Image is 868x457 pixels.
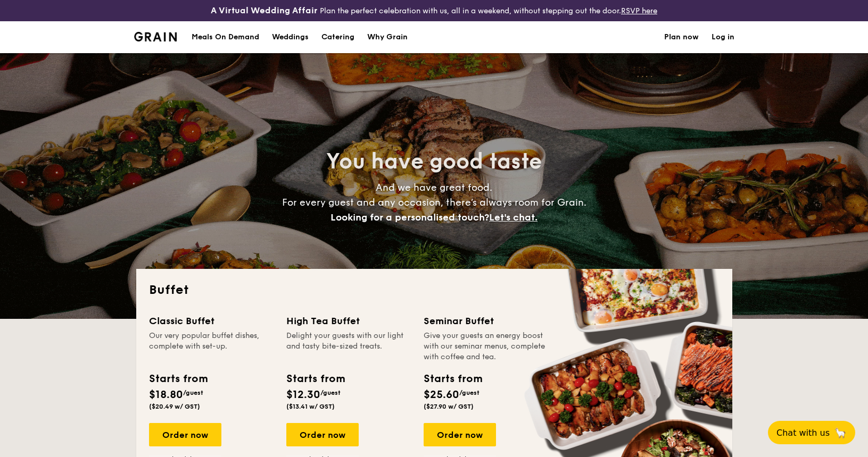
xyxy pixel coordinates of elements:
[321,21,354,53] h1: Catering
[424,371,482,387] div: Starts from
[424,388,459,401] span: $25.60
[149,388,183,401] span: $18.80
[183,389,203,396] span: /guest
[192,21,259,53] div: Meals On Demand
[286,331,411,362] div: Delight your guests with our light and tasty bite-sized treats.
[286,423,359,446] div: Order now
[330,211,489,223] span: Looking for a personalised touch?
[149,403,200,410] span: ($20.49 w/ GST)
[315,21,361,53] a: Catering
[149,423,221,446] div: Order now
[361,21,414,53] a: Why Grain
[286,388,320,401] span: $12.30
[768,421,855,444] button: Chat with us🦙
[424,403,474,410] span: ($27.90 w/ GST)
[286,371,344,387] div: Starts from
[149,282,720,299] h2: Buffet
[185,21,266,53] a: Meals On Demand
[149,371,207,387] div: Starts from
[134,32,177,41] a: Logotype
[834,427,847,439] span: 🦙
[459,389,480,396] span: /guest
[424,423,496,446] div: Order now
[286,403,335,410] span: ($13.41 w/ GST)
[320,389,341,396] span: /guest
[286,314,411,328] div: High Tea Buffet
[326,149,542,174] span: You have good taste
[621,6,657,15] a: RSVP here
[134,32,177,41] img: Grain
[424,331,548,362] div: Give your guests an energy boost with our seminar menus, complete with coffee and tea.
[149,331,274,362] div: Our very popular buffet dishes, complete with set-up.
[776,428,830,438] span: Chat with us
[424,314,548,328] div: Seminar Buffet
[145,4,723,17] div: Plan the perfect celebration with us, all in a weekend, without stepping out the door.
[489,211,538,223] span: Let's chat.
[211,4,318,17] h4: A Virtual Wedding Affair
[266,21,315,53] a: Weddings
[712,21,734,53] a: Log in
[272,21,309,53] div: Weddings
[664,21,699,53] a: Plan now
[149,314,274,328] div: Classic Buffet
[282,182,586,223] span: And we have great food. For every guest and any occasion, there’s always room for Grain.
[367,21,408,53] div: Why Grain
